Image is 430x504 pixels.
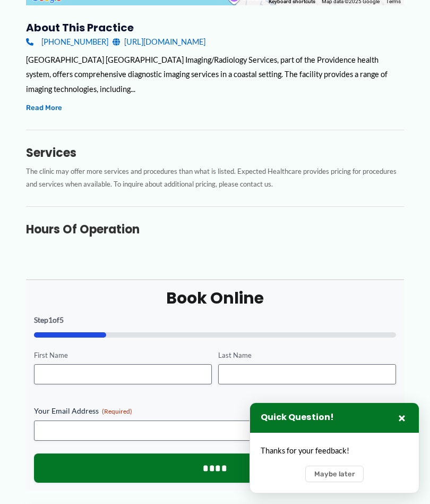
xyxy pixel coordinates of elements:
[261,443,408,458] div: Thanks for your feedback!
[59,315,64,324] span: 5
[261,412,334,423] h3: Quick Question!
[26,102,62,114] button: Read More
[26,222,404,237] h3: Hours of Operation
[48,315,53,324] span: 1
[102,407,132,415] span: (Required)
[395,411,408,424] button: Close
[26,53,404,96] div: [GEOGRAPHIC_DATA] [GEOGRAPHIC_DATA] Imaging/Radiology Services, part of the Providence health sys...
[34,316,397,324] p: Step of
[26,146,404,161] h3: Services
[34,288,397,308] h2: Book Online
[34,406,397,416] label: Your Email Address
[305,466,364,482] button: Maybe later
[113,35,205,49] a: [URL][DOMAIN_NAME]
[26,21,404,35] h3: About this practice
[218,350,396,360] label: Last Name
[26,165,404,191] p: The clinic may offer more services and procedures than what is listed. Expected Healthcare provid...
[26,35,108,49] a: [PHONE_NUMBER]
[34,350,212,360] label: First Name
